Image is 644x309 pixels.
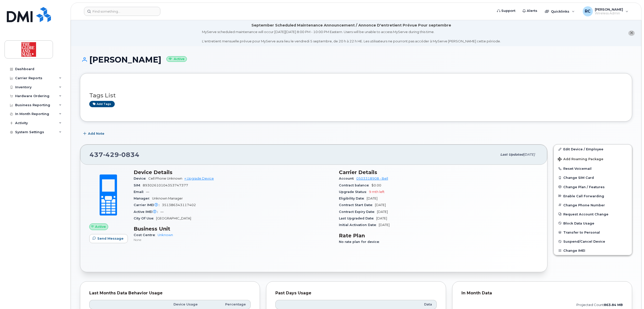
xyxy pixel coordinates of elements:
text: projected count [576,303,623,307]
span: Contract Expiry Date [339,210,377,214]
div: Last Months Data Behavior Usage [89,291,251,296]
span: Cost Centre [134,233,158,237]
span: [DATE] [377,210,388,214]
span: 429 [103,151,119,158]
button: Change IMEI [554,246,632,255]
small: Active [166,56,187,62]
h3: Rate Plan [339,233,538,239]
tspan: 863.84 MB [604,303,623,307]
button: Change Phone Number [554,201,632,210]
span: Upgrade Status [339,190,369,194]
span: Suspend/Cancel Device [563,240,605,243]
span: Last updated [500,153,523,156]
button: Transfer to Personal [554,228,632,237]
span: 89302610104353747377 [143,183,188,187]
span: Active [95,224,106,229]
h3: Carrier Details [339,169,538,175]
span: 0834 [119,151,139,158]
span: Send Message [97,236,124,241]
a: Add tags [89,101,115,107]
span: Enable Call Forwarding [563,194,604,198]
th: Data [365,300,437,309]
span: Carrier IMEI [134,203,162,207]
a: Edit Device / Employee [554,145,632,154]
span: Account [339,177,356,180]
span: Add Roaming Package [558,157,603,162]
h3: Business Unit [134,226,333,232]
h1: [PERSON_NAME] [80,55,632,64]
span: 351386343117402 [162,203,196,207]
span: [DATE] [523,153,535,156]
span: City Of Use [134,216,156,220]
span: [DATE] [375,203,386,207]
button: Request Account Change [554,210,632,219]
div: September Scheduled Maintenance Announcement / Annonce D'entretient Prévue Pour septembre [251,23,451,28]
button: Add Roaming Package [554,154,632,164]
span: [DATE] [379,223,390,227]
span: [DATE] [376,216,387,220]
span: Manager [134,196,152,200]
div: MyServe scheduled maintenance will occur [DATE][DATE] 8:00 PM - 10:00 PM Eastern. Users will be u... [202,30,501,44]
span: — [160,210,164,214]
button: close notification [628,31,635,36]
button: Reset Voicemail [554,164,632,173]
button: Suspend/Cancel Device [554,237,632,246]
button: Send Message [89,234,128,243]
span: Eligibility Date [339,196,367,200]
span: [GEOGRAPHIC_DATA] [156,216,191,220]
span: Contract Start Date [339,203,375,207]
span: SIM [134,183,143,187]
button: Block Data Usage [554,219,632,228]
button: Change Plan / Features [554,182,632,191]
span: No rate plan for device [339,240,382,244]
h3: Tags List [89,92,623,99]
a: + Upgrade Device [184,177,214,180]
span: 437 [90,151,139,158]
button: Change SIM Card [554,173,632,182]
h3: Device Details [134,169,333,175]
span: Cell Phone Unknown [148,177,182,180]
a: Unknown [158,233,173,237]
span: Last Upgraded Date [339,216,376,220]
span: Device [134,177,148,180]
span: Change Plan / Features [563,185,605,189]
span: [DATE] [367,196,377,200]
span: Add Note [88,131,104,136]
a: 0503318908 - Bell [356,177,388,180]
span: Contract balance [339,183,371,187]
span: Email [134,190,146,194]
span: Initial Activation Date [339,223,379,227]
th: Device Usage [149,300,202,309]
p: None [134,238,333,242]
span: — [146,190,149,194]
span: Unknown Manager [152,196,183,200]
button: Add Note [80,129,109,138]
span: Active IMEI [134,210,160,214]
span: $0.00 [371,183,381,187]
div: In Month Data [461,291,623,296]
div: Past Days Usage [275,291,437,296]
th: Percentage [202,300,251,309]
span: 9 mth left [369,190,385,194]
button: Enable Call Forwarding [554,191,632,201]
